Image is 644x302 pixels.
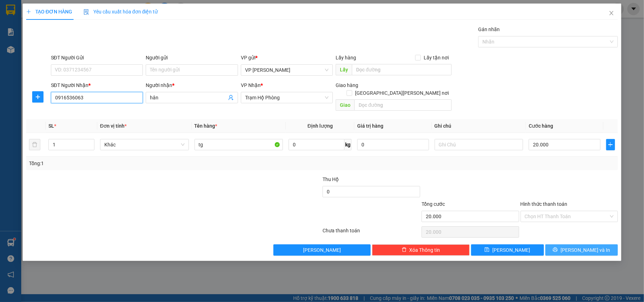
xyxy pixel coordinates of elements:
input: Dọc đường [352,64,452,75]
span: TẠO ĐƠN HÀNG [26,9,72,14]
span: printer [553,247,558,253]
span: VP Bạc Liêu [245,65,329,75]
div: VP gửi [241,54,333,62]
span: save [485,247,489,253]
span: SL [48,123,54,129]
button: plus [606,139,615,150]
input: Dọc đường [354,99,452,111]
input: Ghi Chú [435,139,523,150]
span: [PERSON_NAME] và In [561,246,610,254]
li: Hotline: 02839552959 [66,26,296,35]
span: [PERSON_NAME] [303,246,341,254]
button: Close [602,4,621,23]
span: Thu Hộ [323,176,339,182]
button: delete [29,139,40,150]
li: 26 Phó Cơ Điều, Phường 12 [66,17,296,26]
div: Người gửi [146,54,238,62]
button: [PERSON_NAME] [273,244,371,256]
span: Yêu cầu xuất hóa đơn điện tử [83,9,158,14]
span: close [609,10,614,16]
button: plus [32,91,43,103]
span: kg [344,139,352,150]
span: user-add [228,95,234,100]
span: VP Nhận [241,82,261,88]
span: plus [26,9,31,14]
th: Ghi chú [432,119,526,133]
img: logo.jpg [9,9,44,44]
span: [GEOGRAPHIC_DATA][PERSON_NAME] nơi [352,89,452,97]
div: Người nhận [146,81,238,89]
span: Trạm Hộ Phòng [245,92,329,103]
input: 0 [357,139,429,150]
span: Giao hàng [336,82,358,88]
span: [PERSON_NAME] [492,246,530,254]
div: Chưa thanh toán [322,227,421,239]
span: Đơn vị tính [100,123,127,129]
span: Giá trị hàng [357,123,383,129]
span: Tên hàng [195,123,217,129]
div: Tổng: 1 [29,159,249,167]
div: SĐT Người Gửi [51,54,143,62]
button: deleteXóa Thông tin [372,244,470,256]
input: VD: Bàn, Ghế [195,139,283,150]
span: Giao [336,99,354,111]
span: delete [402,247,407,253]
button: save[PERSON_NAME] [471,244,544,256]
button: printer[PERSON_NAME] và In [545,244,618,256]
span: Lấy [336,64,352,75]
label: Gán nhãn [478,27,500,32]
span: plus [33,94,43,100]
span: Khác [104,139,185,150]
b: GỬI : VP [PERSON_NAME] [9,51,123,63]
label: Hình thức thanh toán [521,201,568,207]
span: Định lượng [308,123,333,129]
span: Tổng cước [422,201,445,207]
div: SĐT Người Nhận [51,81,143,89]
span: Xóa Thông tin [410,246,440,254]
span: Cước hàng [529,123,553,129]
span: Lấy hàng [336,55,356,60]
span: plus [607,142,615,147]
span: Lấy tận nơi [421,54,452,62]
img: icon [83,9,89,15]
